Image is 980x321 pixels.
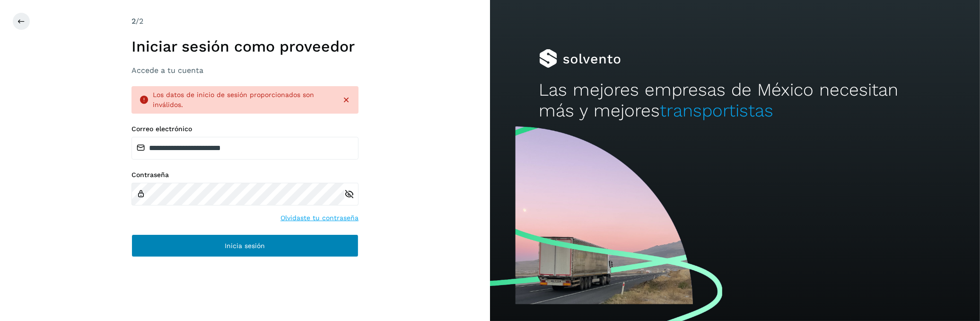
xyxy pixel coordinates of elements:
span: Inicia sesión [225,242,265,249]
a: Olvidaste tu contraseña [280,213,359,223]
button: Inicia sesión [131,234,359,257]
h2: Las mejores empresas de México necesitan más y mejores [539,80,931,122]
h3: Accede a tu cuenta [131,66,359,75]
label: Contraseña [131,171,359,179]
span: transportistas [660,100,774,121]
div: Los datos de inicio de sesión proporcionados son inválidos. [153,90,334,110]
iframe: reCAPTCHA [173,268,317,305]
h1: Iniciar sesión como proveedor [131,37,359,55]
label: Correo electrónico [131,125,359,133]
